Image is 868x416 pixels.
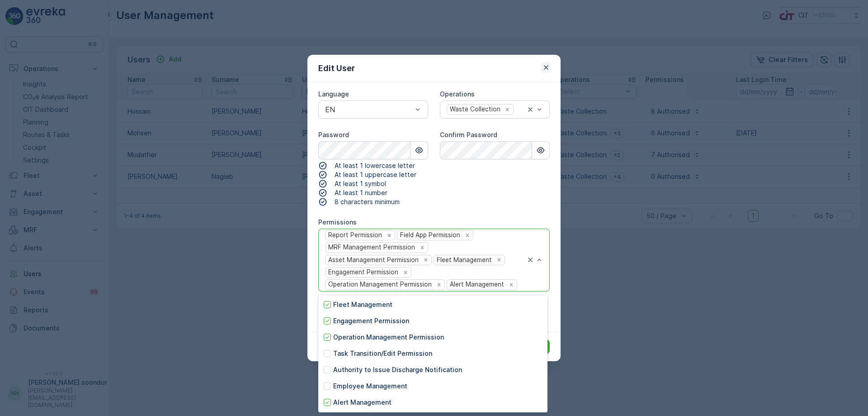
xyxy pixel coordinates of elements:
p: Task Transition/Edit Permission [333,349,432,358]
label: Password [318,131,349,139]
div: Field App Permission [397,230,462,240]
span: At least 1 symbol [335,179,386,188]
div: Engagement Permission [325,268,400,277]
div: Remove MRF Management Permission [417,244,427,252]
div: Remove Alert Management [506,281,516,289]
div: Remove Report Permission [384,231,394,239]
label: Language [318,90,349,98]
div: Remove Operation Management Permission [434,281,444,289]
label: Confirm Password [440,131,497,139]
p: Operation Management Permission [333,333,444,342]
p: Alert Management [333,398,392,407]
div: Waste Collection [447,105,502,114]
span: At least 1 lowercase letter [335,161,415,170]
div: Operation Management Permission [325,280,433,289]
p: Employee Management [333,382,407,391]
div: Remove Asset Management Permission [421,256,431,264]
p: Engagement Permission [333,316,409,325]
div: Remove Engagement Permission [401,268,410,277]
label: Operations [440,90,475,98]
div: Remove Fleet Management [494,256,504,264]
div: Alert Management [447,280,505,289]
span: 8 characters minimum [335,197,400,206]
p: Edit User [318,62,355,75]
p: Authority to Issue Discharge Notification [333,365,462,374]
div: Report Permission [325,230,383,240]
span: At least 1 number [335,188,387,197]
div: Asset Management Permission [325,255,420,265]
span: At least 1 uppercase letter [335,170,416,179]
div: MRF Management Permission [325,243,416,252]
label: Permissions [318,218,357,226]
div: Remove Waste Collection [502,105,512,114]
p: Fleet Management [333,300,392,309]
div: Remove Field App Permission [462,231,472,239]
div: Fleet Management [434,255,493,265]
